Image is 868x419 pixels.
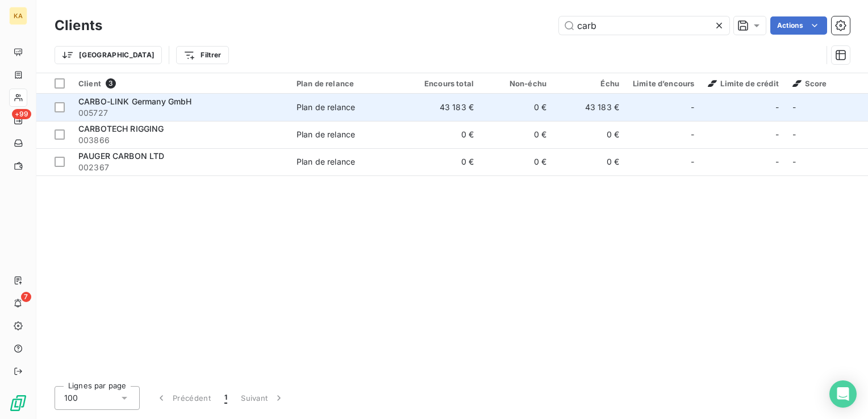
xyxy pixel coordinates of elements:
button: Précédent [149,386,218,410]
button: Actions [770,16,827,35]
span: 1 [224,392,227,404]
span: Limite de crédit [708,79,778,88]
span: Score [792,79,827,88]
div: KA [9,7,27,25]
span: - [691,102,694,113]
button: Filtrer [176,46,228,64]
span: 005727 [78,107,283,119]
div: Encours total [415,79,474,88]
span: - [792,102,796,112]
td: 0 € [408,121,481,148]
div: Échu [560,79,619,88]
div: Plan de relance [297,129,355,140]
span: CARBOTECH RIGGING [78,124,164,133]
span: - [691,129,694,140]
span: 3 [106,78,116,89]
span: PAUGER CARBON LTD [78,151,165,161]
span: 100 [64,392,78,404]
span: +99 [12,109,31,119]
td: 0 € [553,148,626,175]
button: 1 [218,386,234,410]
td: 43 183 € [408,94,481,121]
span: 002367 [78,162,283,173]
img: Logo LeanPay [9,394,27,412]
div: Limite d’encours [633,79,694,88]
h3: Clients [55,15,102,36]
td: 0 € [481,148,553,175]
td: 0 € [553,121,626,148]
div: Non-échu [487,79,546,88]
span: Client [78,79,101,88]
span: - [691,156,694,167]
span: 7 [21,292,31,302]
button: Suivant [234,386,291,410]
td: 43 183 € [553,94,626,121]
div: Plan de relance [297,156,355,167]
span: 003866 [78,135,283,146]
span: - [792,129,796,139]
div: Plan de relance [297,79,401,88]
input: Rechercher [559,16,729,35]
button: [GEOGRAPHIC_DATA] [55,46,162,64]
td: 0 € [481,94,553,121]
span: - [792,157,796,166]
td: 0 € [408,148,481,175]
td: 0 € [481,121,553,148]
a: +99 [9,111,27,129]
div: Plan de relance [297,102,355,113]
span: - [775,102,779,113]
span: CARBO-LINK Germany GmbH [78,97,191,106]
span: - [775,156,779,167]
span: - [775,129,779,140]
div: Open Intercom Messenger [829,380,857,408]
